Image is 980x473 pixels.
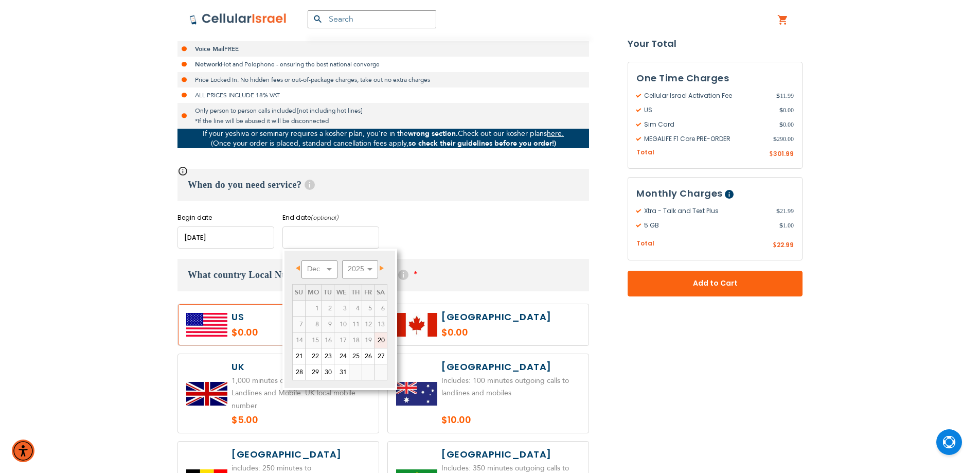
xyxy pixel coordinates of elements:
strong: so check their guidelines before you order!) [408,138,556,148]
select: Select month [301,260,337,278]
span: Hot and Pelephone - ensuring the best national converge [221,60,380,68]
a: Prev [293,262,306,275]
span: 15 [306,332,321,348]
button: Add to Cart [628,271,803,296]
span: $ [779,120,783,129]
li: ALL PRICES INCLUDE 18% VAT [177,87,589,103]
span: Help [725,190,734,199]
a: 27 [375,348,387,364]
span: 16 [322,332,334,348]
span: 5 GB [636,221,779,231]
span: 17 [334,332,349,348]
p: If your yeshiva or seminary requires a kosher plan, you’re in the Check out our kosher plans (Onc... [177,129,589,148]
a: 24 [334,348,349,364]
span: FREE [224,45,239,53]
strong: Your Total [628,36,803,51]
label: End date [282,213,379,222]
td: minimum 5 days rental Or minimum 4 months on Long term plans [334,332,349,348]
span: Add to Cart [662,278,769,289]
span: 301.99 [773,149,794,158]
span: 18 [349,332,362,348]
span: $ [776,207,780,216]
strong: Voice Mail [195,45,224,53]
span: Next [380,266,384,271]
span: Total [636,148,654,157]
span: 21.99 [776,207,794,216]
span: Cellular Israel Activation Fee [636,91,776,100]
span: 0.00 [779,106,794,115]
h3: One Time Charges [636,71,794,86]
span: 22.99 [777,241,794,250]
input: MM/DD/YYYY [177,226,274,249]
span: 290.00 [773,134,794,144]
span: Sim Card [636,120,779,129]
a: 26 [362,348,374,364]
span: Prev [296,266,300,271]
td: minimum 5 days rental Or minimum 4 months on Long term plans [322,332,334,348]
span: 11.99 [776,91,794,100]
h3: When do you need service? [177,169,589,201]
a: 22 [306,348,321,364]
a: 29 [306,364,321,380]
td: minimum 5 days rental Or minimum 4 months on Long term plans [362,332,375,348]
a: here. [547,129,564,138]
span: Monthly Charges [636,187,723,200]
li: Only person to person calls included [not including hot lines] *If the line will be abused it wil... [177,103,589,129]
td: minimum 5 days rental Or minimum 4 months on Long term plans [349,332,362,348]
td: minimum 5 days rental Or minimum 4 months on Long term plans [293,332,306,348]
a: 31 [334,364,349,380]
span: What country Local Number will would you like? [188,270,396,280]
span: $ [779,106,783,115]
img: Cellular Israel Logo [189,13,287,25]
i: (optional) [311,214,339,222]
span: MEGALIFE F1 Core PRE-ORDER [636,134,773,144]
td: minimum 5 days rental Or minimum 4 months on Long term plans [306,332,322,348]
span: $ [779,221,783,231]
a: 28 [293,364,305,380]
span: 1.00 [779,221,794,231]
span: $ [769,150,773,159]
a: 21 [293,348,305,364]
span: Total [636,239,654,249]
input: MM/DD/YYYY [282,226,379,249]
select: Select year [342,260,378,278]
span: Xtra - Talk and Text Plus [636,207,776,216]
a: 23 [322,348,334,364]
span: $ [776,91,780,100]
a: 25 [349,348,362,364]
a: Next [373,262,386,275]
a: 30 [322,364,334,380]
span: 0.00 [779,120,794,129]
strong: wrong section. [408,129,458,138]
strong: Network [195,60,221,68]
span: $ [773,241,777,251]
label: Begin date [177,213,274,222]
span: 19 [362,332,374,348]
div: Accessibility Menu [12,440,34,462]
span: $ [773,134,777,144]
input: Search [308,10,436,28]
span: 14 [293,332,305,348]
span: US [636,106,779,115]
span: Help [305,180,315,190]
li: Price Locked In: No hidden fees or out-of-package charges, take out no extra charges [177,72,589,87]
a: 20 [375,332,387,348]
